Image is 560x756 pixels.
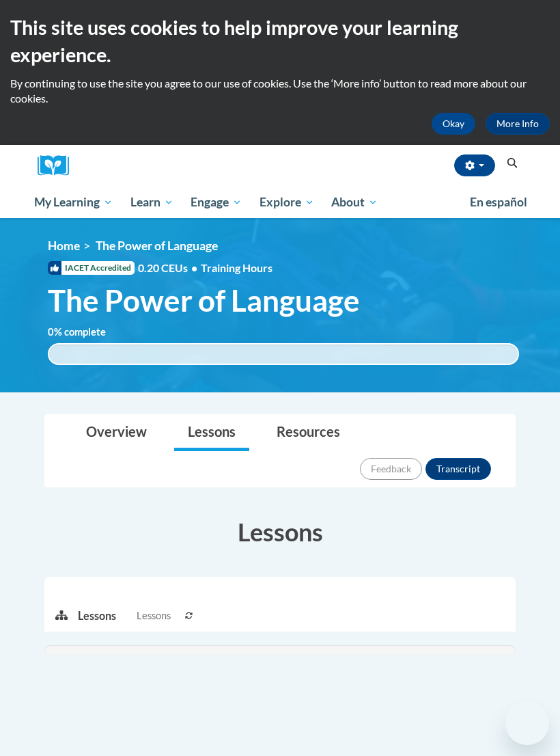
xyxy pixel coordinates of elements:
span: The Power of Language [48,282,360,319]
span: My Learning [34,194,113,211]
a: Learn [122,187,182,218]
h3: Lessons [44,515,516,549]
button: Feedback [360,458,422,480]
a: Explore [251,187,323,218]
span: 0 [48,326,54,338]
span: Lessons [137,608,171,623]
img: Logo brand [38,155,79,176]
a: Engage [182,187,251,218]
span: Explore [260,194,314,211]
span: En español [470,195,527,209]
label: % complete [48,325,126,340]
p: By continuing to use the site you agree to our use of cookies. Use the ‘More info’ button to read... [10,76,550,106]
button: Search [502,155,522,172]
div: Main menu [24,187,536,218]
span: About [331,194,378,211]
a: Resources [263,415,354,451]
h2: This site uses cookies to help improve your learning experience. [10,14,550,69]
span: The Power of Language [96,239,218,253]
span: • [191,261,197,274]
button: Okay [432,113,475,135]
button: Account Settings [454,154,495,176]
span: Training Hours [201,261,272,274]
a: About [323,187,387,218]
span: Engage [191,194,242,211]
button: Transcript [425,458,491,480]
span: 0.20 CEUs [138,260,201,275]
span: Learn [130,194,173,211]
a: Home [48,239,80,253]
iframe: Button to launch messaging window [505,701,549,745]
p: Lessons [78,608,116,623]
a: Cox Campus [38,155,79,176]
a: En español [461,188,536,217]
a: More Info [486,113,550,135]
a: Overview [72,415,160,451]
span: IACET Accredited [48,261,135,275]
a: Lessons [174,415,249,451]
a: My Learning [25,187,122,218]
